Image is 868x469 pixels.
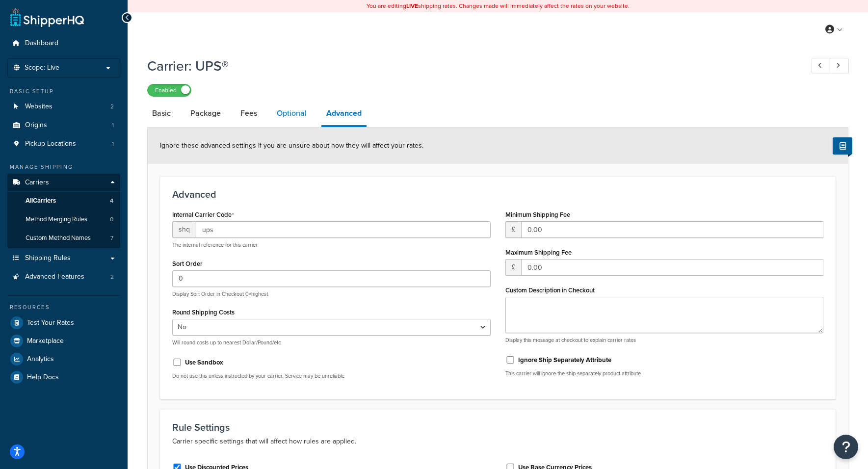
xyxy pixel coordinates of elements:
button: Show Help Docs [833,137,852,155]
a: Optional [272,102,312,125]
label: Round Shipping Costs [172,309,235,316]
span: Shipping Rules [25,254,71,262]
a: Analytics [7,350,120,368]
a: Help Docs [7,368,120,386]
b: LIVE [406,1,418,10]
span: Ignore these advanced settings if you are unsure about how they will affect your rates. [160,140,423,151]
span: Test Your Rates [27,319,74,327]
p: Do not use this unless instructed by your carrier. Service may be unreliable [172,372,491,380]
span: 4 [110,197,113,205]
a: Method Merging Rules0 [7,210,120,229]
span: shq [172,221,196,238]
a: Fees [236,102,262,125]
h3: Rule Settings [172,422,823,433]
span: Websites [25,103,53,111]
p: Carrier specific settings that will affect how rules are applied. [172,436,823,447]
span: Custom Method Names [26,234,91,242]
li: Method Merging Rules [7,210,120,229]
p: Display this message at checkout to explain carrier rates [505,337,824,344]
span: 2 [110,103,114,111]
span: Scope: Live [25,64,59,72]
label: Maximum Shipping Fee [505,249,572,256]
a: Carriers [7,174,120,192]
a: Pickup Locations1 [7,135,120,153]
a: Test Your Rates [7,314,120,332]
label: Ignore Ship Separately Attribute [518,356,611,365]
li: Websites [7,98,120,116]
span: All Carriers [26,197,56,205]
span: 0 [110,215,113,224]
label: Internal Carrier Code [172,211,234,219]
a: Package [185,102,226,125]
a: AllCarriers4 [7,192,120,210]
div: Manage Shipping [7,163,120,171]
span: Carriers [25,179,49,187]
li: Pickup Locations [7,135,120,153]
span: £ [505,221,521,238]
span: Method Merging Rules [26,215,87,224]
span: 1 [112,140,114,148]
li: Custom Method Names [7,229,120,247]
h3: Advanced [172,189,823,200]
li: Origins [7,116,120,134]
a: Dashboard [7,34,120,52]
a: Advanced [321,102,367,127]
label: Sort Order [172,260,203,267]
span: £ [505,259,521,276]
h1: Carrier: UPS® [147,56,793,76]
label: Use Sandbox [185,358,223,367]
button: Open Resource Center [834,435,858,459]
p: The internal reference for this carrier [172,241,491,249]
span: Origins [25,121,47,130]
span: Pickup Locations [25,140,76,148]
a: Previous Record [812,58,831,74]
p: This carrier will ignore the ship separately product attribute [505,370,824,377]
span: Dashboard [25,39,58,48]
div: Basic Setup [7,87,120,96]
a: Next Record [830,58,849,74]
span: Advanced Features [25,273,84,281]
p: Display Sort Order in Checkout 0=highest [172,290,491,298]
label: Enabled [148,84,191,96]
a: Marketplace [7,332,120,350]
span: 2 [110,273,114,281]
li: Advanced Features [7,268,120,286]
a: Origins1 [7,116,120,134]
label: Custom Description in Checkout [505,287,595,294]
label: Minimum Shipping Fee [505,211,570,218]
span: 7 [110,234,113,242]
li: Carriers [7,174,120,248]
p: Will round costs up to nearest Dollar/Pound/etc [172,339,491,346]
span: Marketplace [27,337,64,345]
div: Resources [7,303,120,312]
a: Advanced Features2 [7,268,120,286]
a: Basic [147,102,176,125]
a: Shipping Rules [7,249,120,267]
span: Help Docs [27,373,59,382]
a: Websites2 [7,98,120,116]
span: 1 [112,121,114,130]
a: Custom Method Names7 [7,229,120,247]
span: Analytics [27,355,54,364]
